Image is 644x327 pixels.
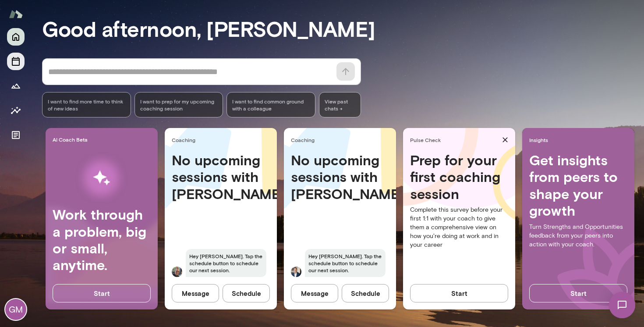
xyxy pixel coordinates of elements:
[7,102,25,119] button: Insights
[48,98,125,112] span: I want to find more time to think of new ideas
[319,92,361,117] span: View past chats ->
[7,53,25,70] button: Sessions
[7,28,25,46] button: Home
[172,284,219,302] button: Message
[305,249,386,277] span: Hey [PERSON_NAME]. Tap the schedule button to schedule our next session.
[342,284,389,302] button: Schedule
[226,92,315,117] div: I want to find common ground with a colleague
[291,136,393,143] span: Coaching
[134,92,223,117] div: I want to prep for my upcoming coaching session
[410,152,508,202] h4: Prep for your first coaching session
[42,16,644,41] h3: Good afternoon, [PERSON_NAME]
[53,206,151,274] h4: Work through a problem, big or small, anytime.
[186,249,266,277] span: Hey [PERSON_NAME]. Tap the schedule button to schedule our next session.
[172,267,182,277] img: Steve Oliver Oliver
[172,136,273,143] span: Coaching
[529,284,627,302] button: Start
[7,77,25,95] button: Growth Plan
[410,206,508,249] p: Complete this survey before your first 1:1 with your coach to give them a comprehensive view on h...
[9,6,23,22] img: Mento
[140,98,218,112] span: I want to prep for my upcoming coaching session
[291,284,338,302] button: Message
[410,284,508,302] button: Start
[291,267,301,277] img: Mark Zschocke Zschocke
[223,284,270,302] button: Schedule
[232,98,310,112] span: I want to find common ground with a colleague
[63,150,141,206] img: AI Workflows
[529,223,627,249] p: Turn Strengths and Opportunities feedback from your peers into action with your coach.
[172,152,270,202] h4: No upcoming sessions with [PERSON_NAME]
[529,152,627,219] h4: Get insights from peers to shape your growth
[42,92,131,117] div: I want to find more time to think of new ideas
[291,152,389,202] h4: No upcoming sessions with [PERSON_NAME]
[5,299,26,320] div: GM
[410,136,499,143] span: Pulse Check
[529,136,631,143] span: Insights
[7,126,25,144] button: Documents
[53,284,151,302] button: Start
[53,136,154,143] span: AI Coach Beta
